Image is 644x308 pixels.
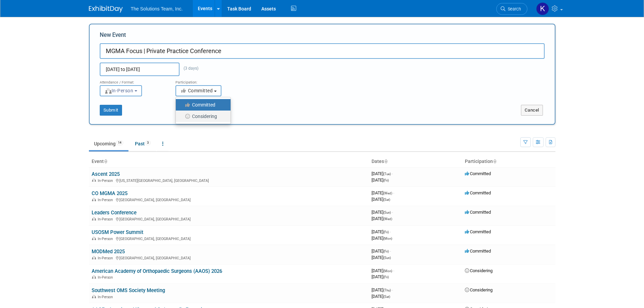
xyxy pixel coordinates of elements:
[493,159,496,164] a: Sort by Participation Type
[465,248,491,254] span: Committed
[383,288,391,292] span: (Thu)
[465,268,493,273] span: Considering
[392,171,393,176] span: -
[180,88,213,93] span: Committed
[383,191,392,195] span: (Wed)
[383,250,389,253] span: (Fri)
[390,229,391,234] span: -
[92,177,366,183] div: [US_STATE][GEOGRAPHIC_DATA], [GEOGRAPHIC_DATA]
[100,63,180,76] input: Start Date - End Date
[92,171,120,177] a: Ascent 2025
[89,137,128,150] a: Upcoming14
[390,248,391,254] span: -
[180,66,198,71] span: (3 days)
[372,274,389,279] span: [DATE]
[92,295,96,298] img: In-Person Event
[130,137,156,150] a: Past3
[383,198,390,202] span: (Sat)
[92,287,165,293] a: Southwest OMS Society Meeting
[383,211,391,214] span: (Sun)
[384,159,387,164] a: Sort by Start Date
[372,171,393,176] span: [DATE]
[372,236,392,241] span: [DATE]
[383,217,392,221] span: (Wed)
[465,229,491,234] span: Committed
[536,2,549,15] img: Kaelon Harris
[131,6,183,11] span: The Solutions Team, Inc.
[100,43,545,59] input: Name of Trade Show / Conference
[92,268,222,274] a: American Academy of Orthopaedic Surgeons (AAOS) 2026
[372,268,394,273] span: [DATE]
[116,140,123,145] span: 14
[383,230,389,234] span: (Fri)
[383,179,389,182] span: (Fri)
[505,6,521,11] span: Search
[92,256,96,259] img: In-Person Event
[383,172,391,176] span: (Tue)
[92,210,137,216] a: Leaders Conference
[92,179,96,182] img: In-Person Event
[92,275,96,279] img: In-Person Event
[372,177,389,183] span: [DATE]
[98,217,115,221] span: In-Person
[92,198,96,201] img: In-Person Event
[372,190,394,195] span: [DATE]
[496,3,527,15] a: Search
[100,31,126,42] label: New Event
[393,190,394,195] span: -
[383,256,391,260] span: (Sun)
[92,237,96,240] img: In-Person Event
[369,156,462,167] th: Dates
[392,287,393,292] span: -
[383,237,392,240] span: (Mon)
[98,198,115,202] span: In-Person
[92,248,125,255] a: MODMed 2025
[372,294,390,299] span: [DATE]
[175,85,221,96] button: Committed
[89,6,123,13] img: ExhibitDay
[521,105,543,116] button: Cancel
[462,156,555,167] th: Participation
[179,100,224,109] label: Committed
[383,295,390,299] span: (Sat)
[175,76,241,85] div: Participation:
[393,268,394,273] span: -
[465,190,491,195] span: Committed
[98,256,115,260] span: In-Person
[92,229,143,235] a: USOSM Power Summit
[372,197,390,202] span: [DATE]
[92,236,366,241] div: [GEOGRAPHIC_DATA], [GEOGRAPHIC_DATA]
[383,275,389,279] span: (Fri)
[372,210,393,215] span: [DATE]
[104,88,134,93] span: In-Person
[100,76,165,85] div: Attendance / Format:
[98,237,115,241] span: In-Person
[145,140,151,145] span: 3
[92,216,366,221] div: [GEOGRAPHIC_DATA], [GEOGRAPHIC_DATA]
[92,217,96,220] img: In-Person Event
[372,255,391,260] span: [DATE]
[383,269,392,273] span: (Mon)
[372,248,391,254] span: [DATE]
[92,197,366,202] div: [GEOGRAPHIC_DATA], [GEOGRAPHIC_DATA]
[465,287,493,292] span: Considering
[92,255,366,260] div: [GEOGRAPHIC_DATA], [GEOGRAPHIC_DATA]
[100,85,142,96] button: In-Person
[372,287,393,292] span: [DATE]
[100,105,122,116] button: Submit
[98,179,115,183] span: In-Person
[179,112,224,121] label: Considering
[104,159,107,164] a: Sort by Event Name
[392,210,393,215] span: -
[98,295,115,299] span: In-Person
[465,210,491,215] span: Committed
[92,190,127,196] a: CO MGMA 2025
[98,275,115,280] span: In-Person
[372,229,391,234] span: [DATE]
[372,216,392,221] span: [DATE]
[465,171,491,176] span: Committed
[89,156,369,167] th: Event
